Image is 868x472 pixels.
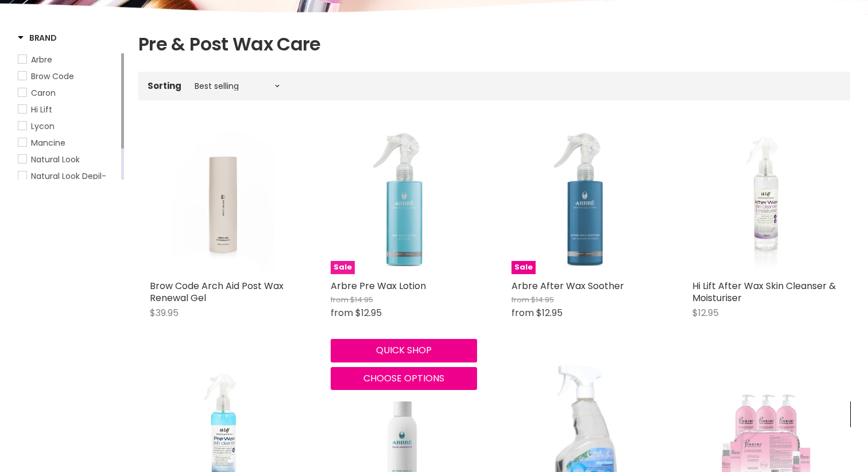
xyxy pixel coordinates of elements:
[150,306,179,319] span: $39.95
[31,87,56,99] span: Caron
[31,120,55,132] span: Lycon
[511,261,536,274] span: Sale
[331,367,477,390] button: Choose options
[511,306,534,319] span: from
[18,136,119,149] a: Mancine
[511,294,529,305] span: from
[692,306,719,319] span: $12.95
[331,261,355,274] span: Sale
[331,294,348,305] span: from
[18,87,119,99] a: Caron
[511,128,658,274] a: Arbre After Wax SootherSale
[31,137,65,149] span: Mancine
[150,279,284,305] a: Brow Code Arch Aid Post Wax Renewal Gel
[18,153,119,166] a: Natural Look
[331,339,477,362] button: Quick shop
[148,81,181,91] label: Sorting
[18,70,119,83] a: Brow Code
[18,170,119,195] a: Natural Look Depil-Hair
[692,279,836,305] a: Hi Lift After Wax Skin Cleanser & Moisturiser
[528,128,641,274] img: Arbre After Wax Soother
[150,128,296,274] img: Brow Code Arch Aid Post Wax Renewal Gel
[18,103,119,116] a: Hi Lift
[536,306,563,319] span: $12.95
[331,128,477,274] a: Arbre Pre Wax LotionSale
[31,54,52,65] span: Arbre
[347,128,460,274] img: Arbre Pre Wax Lotion
[331,306,353,319] span: from
[138,32,850,56] h1: Pre & Post Wax Care
[18,53,119,66] a: Arbre
[350,294,373,305] span: $14.95
[31,71,74,82] span: Brow Code
[31,170,106,194] span: Natural Look Depil-Hair
[692,128,839,274] img: Hi Lift After Wax Skin Cleanser & Moisturiser
[331,279,426,292] a: Arbre Pre Wax Lotion
[363,372,444,385] span: Choose options
[18,120,119,132] a: Lycon
[531,294,554,305] span: $14.95
[18,32,57,44] h3: Brand
[511,279,624,292] a: Arbre After Wax Soother
[31,154,80,165] span: Natural Look
[31,104,52,115] span: Hi Lift
[355,306,382,319] span: $12.95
